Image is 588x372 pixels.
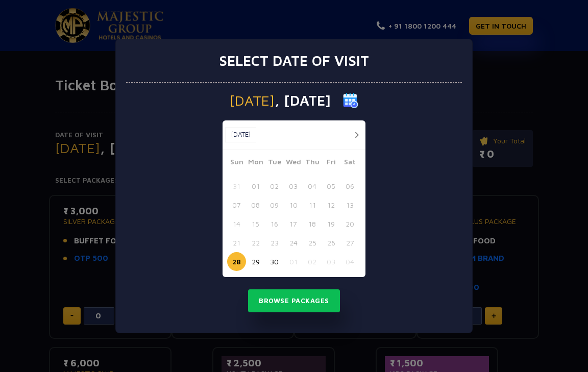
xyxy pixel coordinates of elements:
button: 10 [284,195,303,214]
button: 23 [265,233,284,252]
button: 09 [265,195,284,214]
span: [DATE] [230,93,275,108]
button: 31 [227,177,246,195]
button: 14 [227,214,246,233]
button: 19 [322,214,340,233]
button: 20 [340,214,359,233]
button: 01 [246,177,265,195]
button: 21 [227,233,246,252]
button: 25 [303,233,322,252]
button: 26 [322,233,340,252]
h3: Select date of visit [219,52,369,69]
span: Wed [284,156,303,170]
button: 04 [340,252,359,271]
button: 03 [284,177,303,195]
button: 12 [322,195,340,214]
button: 03 [322,252,340,271]
button: 05 [322,177,340,195]
span: Tue [265,156,284,170]
button: Browse Packages [248,289,340,313]
button: 24 [284,233,303,252]
button: [DATE] [225,127,256,142]
button: 16 [265,214,284,233]
img: calender icon [343,93,358,108]
span: Sat [340,156,359,170]
button: 30 [265,252,284,271]
button: 01 [284,252,303,271]
button: 04 [303,177,322,195]
button: 18 [303,214,322,233]
button: 11 [303,195,322,214]
span: Thu [303,156,322,170]
button: 13 [340,195,359,214]
button: 02 [265,177,284,195]
button: 08 [246,195,265,214]
button: 28 [227,252,246,271]
span: Fri [322,156,340,170]
button: 17 [284,214,303,233]
button: 06 [340,177,359,195]
button: 22 [246,233,265,252]
span: Sun [227,156,246,170]
button: 07 [227,195,246,214]
span: , [DATE] [275,93,331,108]
button: 02 [303,252,322,271]
button: 27 [340,233,359,252]
button: 15 [246,214,265,233]
span: Mon [246,156,265,170]
button: 29 [246,252,265,271]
